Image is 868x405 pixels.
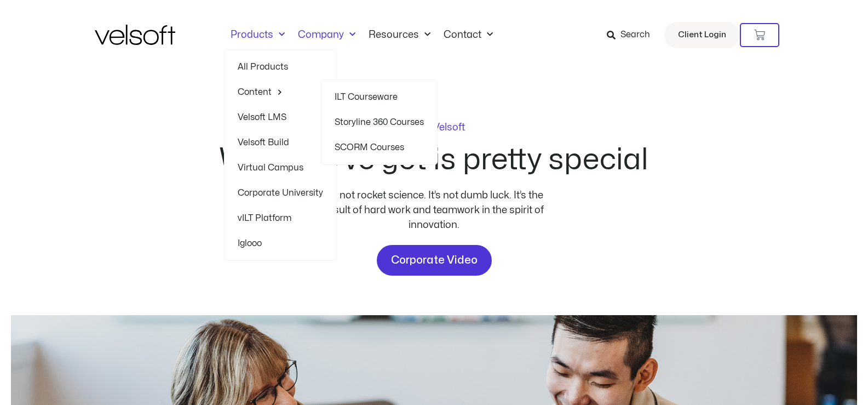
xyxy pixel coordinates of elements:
a: Velsoft LMS [238,105,323,130]
img: Velsoft Training Materials [95,25,175,45]
ul: ContentMenu Toggle [321,79,438,165]
a: Search [607,26,658,44]
span: Client Login [678,28,726,42]
nav: Menu [224,29,499,41]
ul: ProductsMenu Toggle [224,49,337,261]
a: ContactMenu Toggle [437,29,499,41]
a: vILT Platform [238,206,323,231]
a: All Products [238,54,323,79]
a: ResourcesMenu Toggle [362,29,437,41]
a: ILT Courseware [335,84,424,110]
span: Search [620,28,650,42]
a: ContentMenu Toggle [238,79,323,105]
a: Velsoft Build [238,130,323,155]
a: Client Login [664,22,740,48]
a: ProductsMenu Toggle [224,29,291,41]
span: Corporate Video [391,252,478,269]
a: Storyline 360 Courses [335,110,424,135]
a: Iglooo [238,231,323,256]
a: Corporate Video [377,245,492,276]
a: SCORM Courses [335,135,424,160]
a: Corporate University [238,180,323,206]
a: CompanyMenu Toggle [291,29,362,41]
div: It’s not rocket science. It’s not dumb luck. It’s the result of hard work and teamwork in the spi... [319,188,549,232]
a: Virtual Campus [238,155,323,180]
h2: What we’ve got is pretty special [220,145,648,175]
